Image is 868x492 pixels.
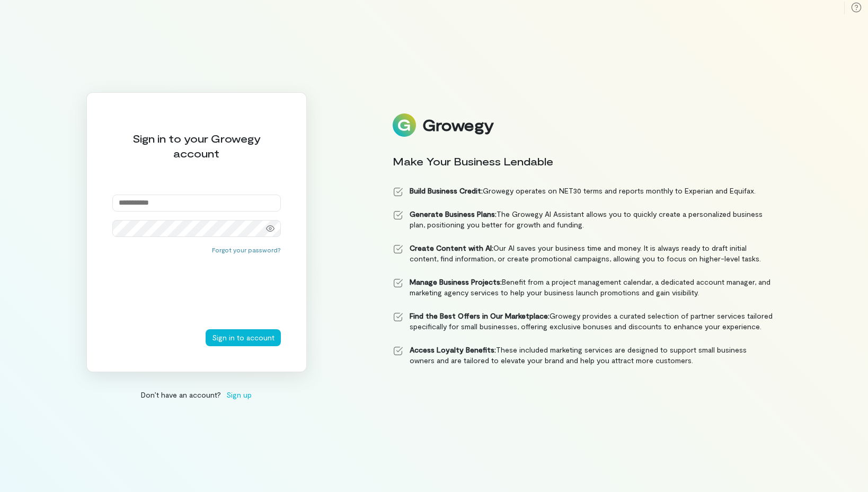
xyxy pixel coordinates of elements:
li: Growegy operates on NET30 terms and reports monthly to Experian and Equifax. [393,186,773,196]
img: Logo [393,113,416,137]
strong: Find the Best Offers in Our Marketplace: [410,311,550,320]
li: Benefit from a project management calendar, a dedicated account manager, and marketing agency ser... [393,277,773,298]
button: Sign in to account [206,329,281,346]
div: Make Your Business Lendable [393,154,773,169]
div: Sign in to your Growegy account [112,131,281,161]
div: Growegy [422,116,493,134]
strong: Build Business Credit: [410,186,483,195]
div: Don’t have an account? [86,389,307,400]
strong: Access Loyalty Benefits: [410,345,496,354]
li: These included marketing services are designed to support small business owners and are tailored ... [393,345,773,366]
button: Forgot your password? [212,245,281,254]
li: Growegy provides a curated selection of partner services tailored specifically for small business... [393,311,773,332]
li: The Growegy AI Assistant allows you to quickly create a personalized business plan, positioning y... [393,209,773,230]
strong: Create Content with AI: [410,243,493,252]
li: Our AI saves your business time and money. It is always ready to draft initial content, find info... [393,243,773,264]
strong: Manage Business Projects: [410,277,502,286]
span: Sign up [226,389,252,400]
strong: Generate Business Plans: [410,209,497,218]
